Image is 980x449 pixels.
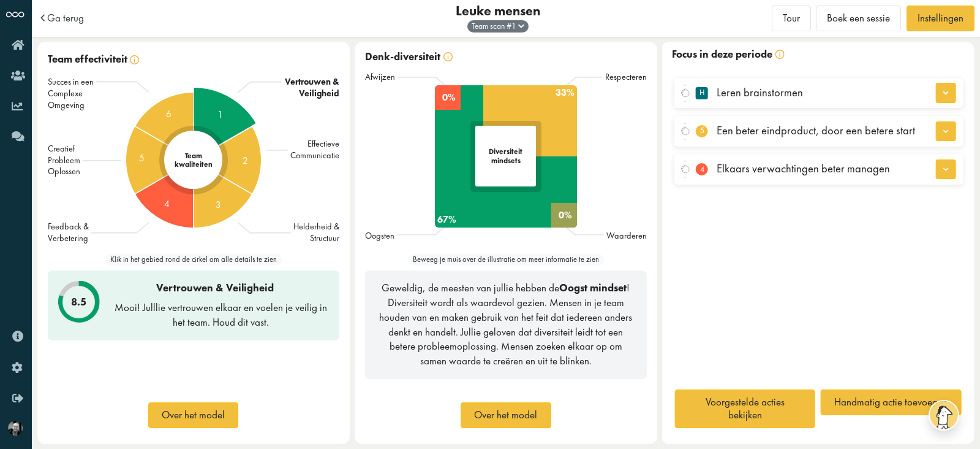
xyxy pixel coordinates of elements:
[943,129,949,133] img: angle-down.svg
[217,108,223,123] span: 1
[139,152,145,166] span: 5
[717,123,915,138] span: Een beter eindproduct, door een betere start
[603,230,646,242] div: Waarderen
[408,254,604,266] span: Beweeg je muis over de illustratie om meer informatie te zien
[602,71,646,83] div: Respecteren
[475,142,536,171] span: Diversiteit mindsets
[680,160,691,178] img: drag.svg
[38,13,85,23] a: Ga terug
[821,390,962,415] button: Handmatig actie toevoegen
[518,24,524,28] img: angle-down.svg
[365,271,646,379] div: Geweldig, de meesten van jullie hebben de ! Diversiteit wordt als waardevol gezien. Mensen in je ...
[130,55,139,64] img: info.svg
[365,50,646,64] div: Denk-diversiteit
[696,125,708,137] span: 5
[443,52,453,61] img: info.svg
[365,71,398,83] div: Afwijzen
[113,281,329,296] div: Vertrouwen & Veiligheid
[365,230,397,242] div: Oogsten
[943,91,949,94] img: angle-down.svg
[717,161,890,176] span: Elkaars verwachtingen beter managen
[461,402,551,428] button: Over het model
[175,152,213,169] span: Team kwaliteiten
[472,21,524,31] span: Team scan #
[943,167,949,171] img: angle-down.svg
[243,154,248,169] span: 2
[148,402,239,428] button: Over het model
[907,6,974,31] a: Instellingen
[48,52,339,67] div: Team effectiviteit
[816,6,901,31] button: Boek een sessie
[551,203,577,228] div: 0%
[48,76,96,111] div: Succes in een Complexe Omgeving
[216,198,221,213] span: 3
[552,86,577,99] span: 33%
[281,76,339,102] div: Vertrouwen & Veiligheid
[511,21,516,31] span: 1
[47,13,84,23] span: Ga terug
[71,297,86,307] span: 8.5
[435,85,461,110] div: 0%
[696,163,708,175] span: 4
[717,85,803,100] span: Leren brainstormen
[164,197,169,212] span: 4
[48,143,83,178] div: Creatief Probleem Oplossen
[291,221,339,244] div: Helderheid & Structuur
[680,122,691,140] img: drag.svg
[225,5,771,18] div: Leuke mensen
[772,6,811,31] button: Tour
[435,213,577,228] span: 67%
[288,138,339,161] div: Effectieve Communicatie
[165,107,171,122] span: 6
[775,50,784,59] img: info.svg
[680,84,691,102] img: drag.svg
[559,281,627,294] strong: Oogst mindset
[929,400,959,431] img: ai-coach-avatar.png
[696,87,708,99] span: H
[105,254,282,266] span: Klik in het gebied rond de cirkel om alle details te zien
[672,47,784,62] div: Focus in deze periode
[674,390,815,428] button: Voorgestelde acties bekijken
[48,221,91,244] div: Feedback & Verbetering
[113,301,329,330] div: Mooi! Julllie vertrouwen elkaar en voelen je veilig in het team. Houd dit vast.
